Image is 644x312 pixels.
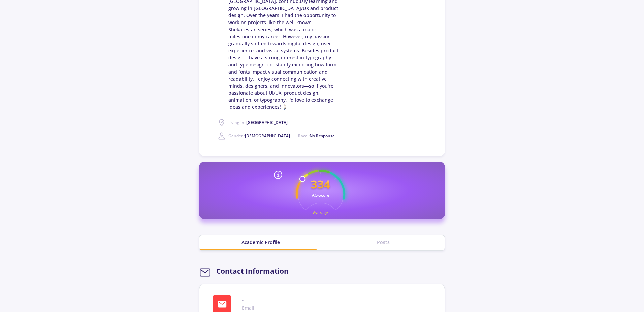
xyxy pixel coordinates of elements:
div: Academic Profile [199,239,322,246]
span: Race : [298,133,335,139]
text: Average [313,210,328,215]
span: Email [242,304,254,311]
div: Posts [322,239,445,246]
span: No Response [310,133,335,139]
span: Gender : [228,133,290,139]
span: [GEOGRAPHIC_DATA] [246,120,288,125]
span: - [242,296,254,304]
span: Living in : [228,120,288,125]
text: 334 [311,177,330,192]
h2: Contact Information [216,267,289,275]
span: [DEMOGRAPHIC_DATA] [245,133,290,139]
text: AC-Score [312,192,329,198]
